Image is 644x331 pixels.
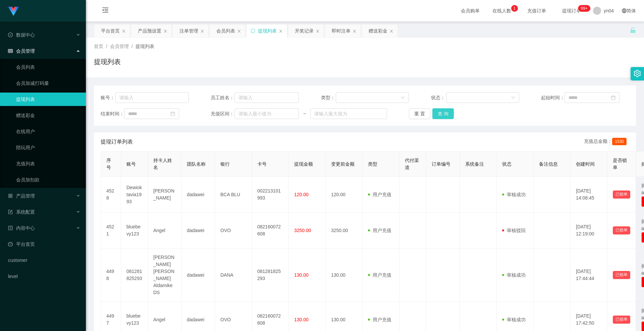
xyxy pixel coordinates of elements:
i: 图标: close [316,29,320,33]
i: 图标: down [511,96,515,100]
h1: 提现列表 [94,57,121,67]
button: 已锁单 [613,316,630,324]
td: [DATE] 12:19:00 [571,213,607,249]
span: 系统配置 [8,209,35,215]
span: 代付渠道 [405,158,419,170]
div: 赠送彩金 [369,24,387,37]
i: 图标: unlock [630,27,636,33]
td: 082160072608 [252,213,289,249]
span: 首页 [94,44,103,49]
a: 会员加减打码量 [16,76,80,90]
span: 状态： [431,94,446,101]
sup: 281 [578,5,590,12]
span: 审核成功 [502,192,526,197]
div: 注单管理 [179,24,198,37]
p: 1 [513,5,516,12]
span: 序号 [106,158,111,170]
td: BCA BLU [215,177,252,213]
div: 开奖记录 [295,24,314,37]
span: / [106,44,107,49]
span: 3250.00 [294,228,311,233]
sup: 1 [511,5,518,12]
i: 图标: close [279,29,283,33]
span: 系统备注 [465,161,484,167]
span: 内容中心 [8,225,35,231]
td: Angel [148,213,181,249]
i: 图标: sync [251,29,255,33]
span: 130.00 [294,272,309,278]
div: 会员列表 [216,24,235,37]
td: 3250.00 [326,213,363,249]
a: 赠送彩金 [16,109,80,122]
span: 会员管理 [8,48,35,54]
span: 提现金额 [294,161,313,167]
td: [DATE] 14:08:45 [571,177,607,213]
a: 会员列表 [16,60,80,74]
div: 平台首页 [101,24,120,37]
span: 类型： [321,94,336,101]
i: 图标: close [122,29,126,33]
button: 已锁单 [613,190,630,199]
input: 请输入最小值为 [234,108,299,119]
i: 图标: appstore-o [8,194,13,198]
span: 提现订单 [559,8,584,13]
a: 陪玩用户 [16,141,80,154]
span: 账号 [126,161,136,167]
button: 已锁单 [613,226,630,234]
i: 图标: table [8,49,13,53]
a: customer [8,254,80,267]
span: 产品管理 [8,193,35,199]
span: 用户充值 [368,272,391,278]
span: 创建时间 [576,161,595,167]
a: 提现列表 [16,93,80,106]
a: level [8,270,80,283]
a: 会员加扣款 [16,173,80,186]
span: 员工姓名： [211,94,234,101]
span: 卡号 [257,161,267,167]
a: 在线用户 [16,125,80,138]
span: 持卡人姓名 [153,158,172,170]
span: 审核成功 [502,272,526,278]
i: 图标: close [353,29,357,33]
span: 1530 [612,138,627,145]
td: dadawei [181,213,215,249]
i: 图标: calendar [611,95,615,100]
span: 结束时间： [101,110,124,117]
div: 充值总金额： [584,138,629,146]
div: 产品预设置 [138,24,161,37]
i: 图标: close [200,29,204,33]
i: 图标: check-circle-o [8,33,13,37]
button: 重 置 [409,108,430,119]
span: 数据中心 [8,32,35,38]
span: 120.00 [294,192,309,197]
i: 图标: form [8,210,13,214]
img: logo.9652507e.png [8,7,19,16]
td: [PERSON_NAME] [PERSON_NAME] Aldamike DS [148,249,181,302]
i: 图标: close [163,29,167,33]
span: 会员管理 [110,44,129,49]
span: 充值订单 [524,8,549,13]
td: 081281825293 [121,249,148,302]
td: 081281825293 [252,249,289,302]
span: 类型 [368,161,377,167]
span: 审核成功 [502,317,526,322]
td: 4521 [101,213,121,249]
td: OVO [215,213,252,249]
span: 变更前金额 [331,161,355,167]
input: 请输入最大值为 [310,108,387,119]
td: DANA [215,249,252,302]
td: 120.00 [326,177,363,213]
div: 提现列表 [258,24,277,37]
i: 图标: close [237,29,241,33]
span: 在线人数 [489,8,515,13]
span: ~ [299,110,310,117]
td: dadawei [181,249,215,302]
span: 充值区间： [211,110,234,117]
input: 请输入 [234,92,299,103]
span: 审核驳回 [502,228,526,233]
a: 充值列表 [16,157,80,170]
i: 图标: down [401,96,405,100]
td: bluebevy123 [121,213,148,249]
span: 起始时间： [541,94,565,101]
span: 130.00 [294,317,309,322]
